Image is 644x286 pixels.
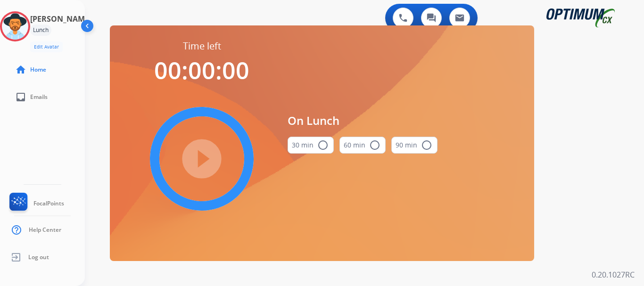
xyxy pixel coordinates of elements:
[30,93,48,101] span: Emails
[33,200,64,207] span: FocalPoints
[154,54,249,86] span: 00:00:00
[8,193,64,214] a: FocalPoints
[288,137,334,154] button: 30 min
[421,139,432,151] mat-icon: radio_button_unchecked
[391,137,438,154] button: 90 min
[15,64,26,75] mat-icon: home
[592,269,635,280] p: 0.20.1027RC
[28,253,49,261] span: Log out
[288,112,438,129] span: On Lunch
[30,13,91,25] h3: [PERSON_NAME]
[29,226,61,234] span: Help Center
[2,13,28,40] img: avatar
[30,25,51,36] div: Lunch
[369,139,380,151] mat-icon: radio_button_unchecked
[30,66,46,74] span: Home
[317,139,329,151] mat-icon: radio_button_unchecked
[15,91,26,103] mat-icon: inbox
[183,40,221,53] span: Time left
[30,41,63,52] button: Edit Avatar
[339,137,386,154] button: 60 min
